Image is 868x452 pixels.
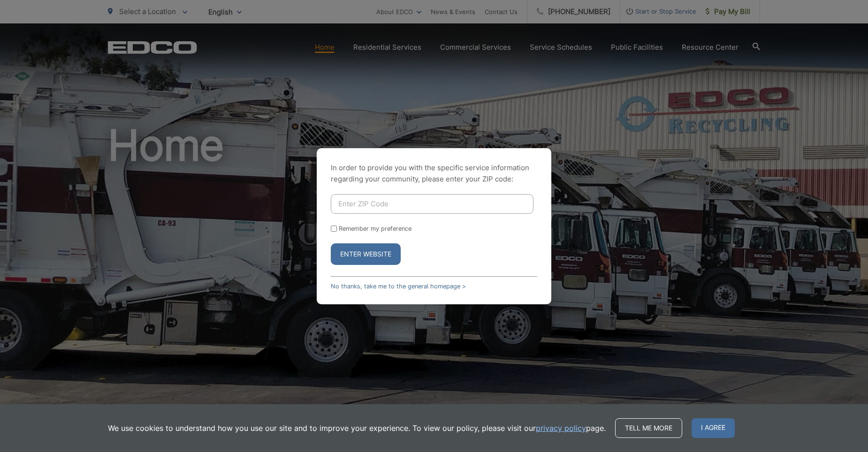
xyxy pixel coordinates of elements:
p: In order to provide you with the specific service information regarding your community, please en... [331,162,537,185]
p: We use cookies to understand how you use our site and to improve your experience. To view our pol... [108,422,606,434]
span: I agree [692,418,735,438]
a: No thanks, take me to the general homepage > [331,283,466,290]
a: Tell me more [615,418,682,438]
button: Enter Website [331,243,401,265]
input: Enter ZIP Code [331,194,533,214]
a: privacy policy [536,422,586,434]
label: Remember my preference [339,225,411,232]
